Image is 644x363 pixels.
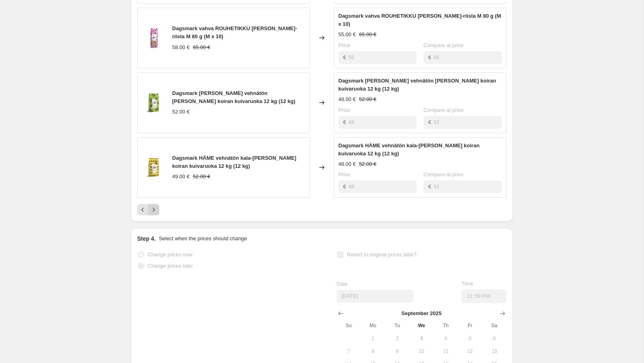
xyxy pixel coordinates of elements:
button: Friday September 12 2025 [458,345,482,358]
span: Revert to original prices later? [347,252,417,258]
span: 3 [413,335,430,342]
input: 9/3/2025 [337,290,414,303]
span: Su [340,322,358,329]
span: Dagsmark vahva ROUHETIKKU [PERSON_NAME]-riista M 80 g (M x 10) [172,25,297,39]
h2: Step 4. [137,235,156,243]
div: 55.00 € [338,31,356,39]
strike: 65.00 € [193,43,210,52]
th: Tuesday [385,319,409,332]
button: Tuesday September 2 2025 [385,332,409,345]
span: 6 [486,335,503,342]
img: Vahvempi_Rouhetikku_M_nauta-riista_1K_1200x1200px_80x.png [142,26,166,50]
div: 52.00 € [172,108,189,116]
button: Saturday September 6 2025 [482,332,506,345]
span: We [413,322,430,329]
span: Dagsmark HÄME vehnätön kala-[PERSON_NAME] koiran kuivaruoka 12 kg (12 kg) [172,155,296,169]
button: Show next month, October 2025 [497,308,508,319]
div: 58.00 € [172,43,189,52]
span: 12 [461,348,479,355]
strike: 65.00 € [359,31,376,39]
span: Fr [461,322,479,329]
span: Dagsmark vahva ROUHETIKKU [PERSON_NAME]-riista M 80 g (M x 10) [338,13,501,27]
span: Price [338,42,350,48]
span: Change prices later [148,263,193,269]
span: Date [337,281,348,287]
span: Th [437,322,455,329]
span: 2 [388,335,406,342]
div: 48.00 € [338,160,356,168]
button: Wednesday September 10 2025 [409,345,434,358]
th: Wednesday [409,319,434,332]
img: Dagsmark_NEW_Hame_10kg_80x.png [142,155,166,179]
button: Thursday September 11 2025 [434,345,458,358]
span: Tu [388,322,406,329]
button: Monday September 1 2025 [361,332,385,345]
span: € [428,119,431,125]
span: Sa [486,322,503,329]
span: Compare at price [424,171,464,177]
button: Monday September 8 2025 [361,345,385,358]
button: Previous [137,204,148,215]
button: Show previous month, August 2025 [335,308,346,319]
span: 7 [340,348,358,355]
span: 13 [486,348,503,355]
div: 49.00 € [172,173,189,181]
nav: Pagination [137,204,159,215]
span: 10 [413,348,430,355]
button: Thursday September 4 2025 [434,332,458,345]
button: Tuesday September 9 2025 [385,345,409,358]
span: 4 [437,335,455,342]
strike: 52.00 € [193,173,210,181]
div: 48.00 € [338,95,356,103]
button: Next [148,204,159,215]
span: 1 [364,335,382,342]
button: Today Wednesday September 3 2025 [409,332,434,345]
button: Sunday September 7 2025 [337,345,361,358]
span: Dagsmark [PERSON_NAME] vehnätön [PERSON_NAME] koiran kuivaruoka 12 kg (12 kg) [338,78,496,92]
span: Price [338,107,350,113]
span: € [428,54,431,60]
th: Saturday [482,319,506,332]
span: 9 [388,348,406,355]
span: Dagsmark [PERSON_NAME] vehnätön [PERSON_NAME] koiran kuivaruoka 12 kg (12 kg) [172,90,295,104]
img: Dagsmark_NEW_Savo_10kg_80x.png [142,91,166,115]
th: Sunday [337,319,361,332]
span: Change prices now [148,252,192,258]
th: Thursday [434,319,458,332]
th: Monday [361,319,385,332]
span: Time [461,280,473,287]
p: Select when the prices should change [159,235,247,243]
th: Friday [458,319,482,332]
span: Mo [364,322,382,329]
strike: 52.00 € [359,95,376,103]
span: Compare at price [424,107,464,113]
button: Friday September 5 2025 [458,332,482,345]
span: € [343,54,346,60]
span: 5 [461,335,479,342]
span: 8 [364,348,382,355]
span: € [343,184,346,190]
span: Dagsmark HÄME vehnätön kala-[PERSON_NAME] koiran kuivaruoka 12 kg (12 kg) [338,142,479,157]
input: 12:00 [461,289,506,303]
span: Price [338,171,350,177]
button: Saturday September 13 2025 [482,345,506,358]
span: € [343,119,346,125]
strike: 52.00 € [359,160,376,168]
span: Compare at price [424,42,464,48]
span: 11 [437,348,455,355]
span: € [428,184,431,190]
